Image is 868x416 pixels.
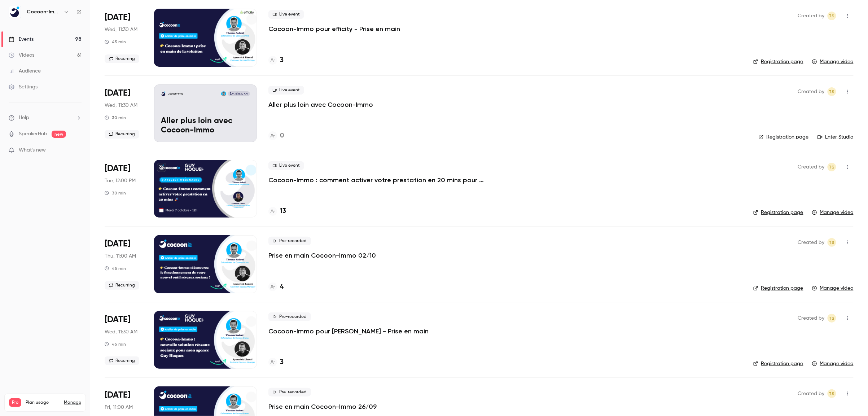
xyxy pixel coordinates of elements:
h4: 0 [280,131,284,141]
span: Thu, 11:00 AM [105,253,136,260]
span: Live event [268,86,304,95]
a: Manage video [812,58,854,65]
div: Oct 1 Wed, 11:30 AM (Europe/Paris) [105,311,143,369]
span: Live event [268,10,304,19]
div: Oct 8 Wed, 11:30 AM (Europe/Paris) [105,9,143,66]
a: 0 [268,131,284,141]
span: [DATE] [105,163,130,174]
a: Cocoon-Immo pour [PERSON_NAME] - Prise en main [268,327,429,336]
a: Prise en main Cocoon-Immo 02/10 [268,251,376,260]
h6: Cocoon-Immo [27,8,61,16]
span: Created by [798,238,825,247]
div: 45 min [105,341,126,347]
a: Registration page [753,285,803,292]
span: Help [19,114,29,122]
div: Audience [9,67,41,75]
span: Recurring [105,281,139,290]
span: TS [829,238,835,247]
a: Registration page [753,360,803,367]
span: [DATE] 11:30 AM [228,91,250,96]
img: Cocoon-Immo [9,6,21,18]
div: 45 min [105,39,126,45]
a: 13 [268,206,286,216]
div: Oct 7 Tue, 12:00 PM (Europe/Paris) [105,160,143,218]
span: Thomas Sadoul [828,389,836,398]
span: Recurring [105,356,139,365]
span: TS [829,314,835,323]
div: Settings [9,83,38,91]
span: Pro [9,398,21,407]
a: 3 [268,56,284,65]
span: Created by [798,314,825,323]
span: Thomas Sadoul [828,314,836,323]
span: What's new [19,146,46,154]
iframe: Noticeable Trigger [73,147,82,154]
a: Registration page [759,133,809,141]
a: 4 [268,282,284,292]
span: Pre-recorded [268,237,311,245]
span: Recurring [105,54,139,63]
span: Recurring [105,130,139,139]
img: Aller plus loin avec Cocoon-Immo [161,91,166,96]
p: Prise en main Cocoon-Immo 26/09 [268,402,377,411]
p: Cocoon-Immo [168,92,183,96]
span: Thomas Sadoul [828,163,836,171]
p: Aller plus loin avec Cocoon-Immo [161,117,250,135]
a: Aller plus loin avec Cocoon-Immo [268,100,373,109]
div: Videos [9,52,34,59]
div: Oct 8 Wed, 11:30 AM (Europe/Paris) [105,84,143,142]
li: help-dropdown-opener [9,114,82,122]
span: Created by [798,163,825,171]
a: Manage video [812,285,854,292]
span: TS [829,163,835,171]
div: Oct 2 Thu, 11:00 AM (Europe/Paris) [105,235,143,293]
h4: 13 [280,206,286,216]
div: 45 min [105,266,126,271]
h4: 4 [280,282,284,292]
span: Wed, 11:30 AM [105,328,137,336]
span: TS [829,389,835,398]
span: [DATE] [105,314,130,325]
span: Pre-recorded [268,388,311,397]
span: Live event [268,161,304,170]
span: TS [829,87,835,96]
span: Created by [798,87,825,96]
span: Thomas Sadoul [828,87,836,96]
a: Cocoon-Immo pour efficity - Prise en main [268,25,400,33]
div: Events [9,36,34,43]
img: Thomas Sadoul [221,91,226,96]
span: TS [829,12,835,20]
a: Registration page [753,58,803,65]
a: Manage [64,400,81,406]
a: Manage video [812,360,854,367]
span: Created by [798,389,825,398]
a: Enter Studio [817,133,854,141]
span: Tue, 12:00 PM [105,177,136,184]
h4: 3 [280,56,284,65]
span: Plan usage [26,400,60,406]
div: 30 min [105,115,126,121]
span: Created by [798,12,825,20]
span: Pre-recorded [268,312,311,321]
span: Wed, 11:30 AM [105,26,137,33]
span: [DATE] [105,12,130,23]
a: Cocoon-Immo : comment activer votre prestation en 20 mins pour des réseaux sociaux au top 🚀 [268,176,485,184]
a: Registration page [753,209,803,216]
span: Wed, 11:30 AM [105,102,137,109]
span: new [52,131,66,138]
a: Manage video [812,209,854,216]
span: Thomas Sadoul [828,12,836,20]
span: [DATE] [105,389,130,401]
span: [DATE] [105,238,130,250]
a: Aller plus loin avec Cocoon-ImmoCocoon-ImmoThomas Sadoul[DATE] 11:30 AMAller plus loin avec Cocoo... [154,84,257,142]
div: 30 min [105,190,126,196]
span: [DATE] [105,87,130,99]
a: 3 [268,358,284,367]
span: Fri, 11:00 AM [105,404,133,411]
span: Thomas Sadoul [828,238,836,247]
